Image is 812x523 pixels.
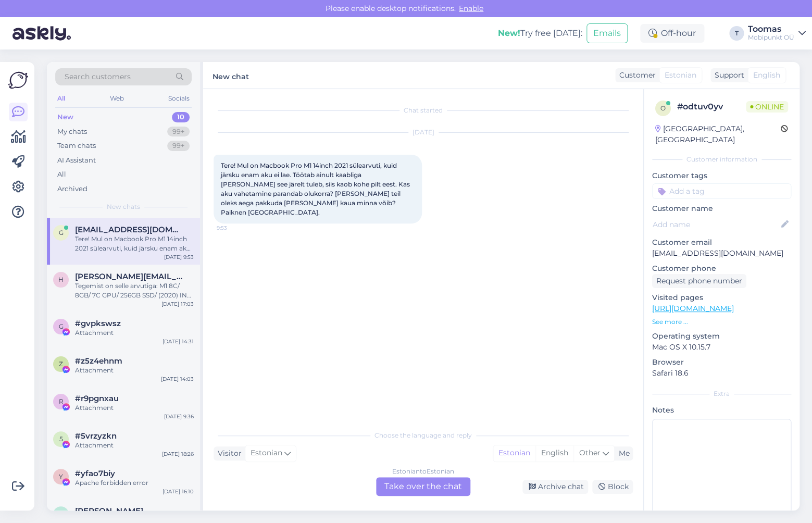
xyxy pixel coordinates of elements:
button: Emails [586,23,628,43]
div: Support [710,70,744,81]
p: Customer phone [652,263,791,274]
p: Customer tags [652,170,791,181]
p: Customer email [652,237,791,248]
span: z [59,360,63,368]
div: [DATE] 17:03 [161,300,194,308]
span: Other [579,448,601,457]
div: Take over the chat [376,477,470,496]
div: Choose the language and reply [214,431,633,440]
span: Online [746,101,788,113]
div: [DATE] [214,128,633,137]
div: Estonian to Estonian [392,467,454,476]
span: Estonian [665,70,696,81]
div: Team chats [57,141,96,151]
div: T [729,26,744,41]
div: Mobipunkt OÜ [748,33,794,42]
div: 10 [172,112,190,122]
p: Browser [652,357,791,368]
span: o [660,104,666,112]
div: Tere! Mul on Macbook Pro M1 14inch 2021 sülearvuti, kuid järsku enam aku ei lae. Töötab ainult ka... [75,234,194,253]
input: Add name [653,219,779,230]
span: M [58,510,64,518]
div: Me [615,448,630,459]
span: #r9pgnxau [75,394,119,403]
p: Visited pages [652,292,791,303]
div: [DATE] 9:53 [164,253,194,261]
div: Off-hour [640,24,704,43]
span: h [58,276,64,283]
p: Customer name [652,203,791,214]
div: Extra [652,389,791,399]
b: New! [498,28,520,38]
a: ToomasMobipunkt OÜ [748,25,806,42]
div: Visitor [214,448,242,459]
div: Attachment [75,366,194,375]
span: Martin Laandu [75,506,143,516]
div: Tegemist on selle arvutiga: M1 8C/ 8GB/ 7C GPU/ 256GB SSD/ (2020) INT · Space Gray / Grade C [75,281,194,300]
div: Toomas [748,25,794,33]
p: Mac OS X 10.15.7 [652,342,791,353]
div: [DATE] 9:36 [164,413,194,420]
div: [DATE] 18:26 [162,450,194,458]
p: Notes [652,405,791,416]
div: Attachment [75,403,194,413]
div: Estonian [493,445,535,461]
div: English [535,445,573,461]
span: #gvpkswsz [75,319,121,328]
span: g [59,229,64,236]
div: [DATE] 14:03 [161,375,194,383]
div: All [57,169,66,180]
p: [EMAIL_ADDRESS][DOMAIN_NAME] [652,248,791,259]
div: 99+ [167,127,190,137]
div: [DATE] 14:31 [163,338,194,345]
span: New chats [107,202,140,211]
div: Archived [57,184,88,194]
label: New chat [213,68,249,82]
span: English [753,70,780,81]
a: [URL][DOMAIN_NAME] [652,304,734,313]
span: Search customers [65,71,131,82]
p: Operating system [652,331,791,342]
div: Attachment [75,328,194,338]
span: y [59,472,63,480]
span: 9:53 [217,224,256,232]
span: r [59,397,64,405]
div: Socials [166,92,192,105]
div: AI Assistant [57,155,96,166]
div: # odtuv0yv [677,101,746,113]
div: [GEOGRAPHIC_DATA], [GEOGRAPHIC_DATA] [655,123,781,145]
div: My chats [57,127,87,137]
div: All [55,92,67,105]
span: g [59,322,64,330]
span: Enable [456,4,486,13]
span: #z5z4ehnm [75,356,122,366]
span: Tere! Mul on Macbook Pro M1 14inch 2021 sülearvuti, kuid järsku enam aku ei lae. Töötab ainult ka... [221,161,411,216]
span: #yfao7biy [75,469,115,478]
p: See more ... [652,317,791,327]
p: Safari 18.6 [652,368,791,379]
div: Block [592,480,633,494]
span: gerdatomson@gmail.com [75,225,183,234]
div: Customer [615,70,656,81]
span: hanna.seedur@gmail.com [75,272,183,281]
div: 99+ [167,141,190,151]
div: New [57,112,73,122]
input: Add a tag [652,183,791,199]
span: #5vrzyzkn [75,431,117,441]
div: Chat started [214,106,633,115]
span: 5 [59,435,63,443]
div: Request phone number [652,274,746,288]
div: Attachment [75,441,194,450]
div: Customer information [652,155,791,164]
div: Try free [DATE]: [498,27,582,40]
span: Estonian [251,447,282,459]
div: [DATE] 16:10 [163,488,194,495]
div: Web [108,92,126,105]
div: Archive chat [522,480,588,494]
div: Apache forbidden error [75,478,194,488]
img: Askly Logo [8,70,28,90]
